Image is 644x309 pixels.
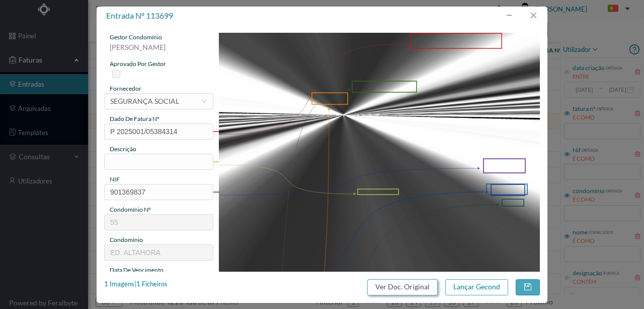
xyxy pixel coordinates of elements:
span: aprovado por gestor [110,60,166,68]
span: condomínio nº [110,206,151,213]
div: 1 Imagens | 1 Ficheiros [104,279,168,289]
span: fornecedor [110,85,141,92]
span: NIF [110,175,120,183]
button: Lançar Gecond [445,279,508,295]
span: condomínio [110,236,143,243]
i: icon: down [201,98,207,104]
span: dado de fatura nº [110,115,159,122]
span: data de vencimento [110,266,164,274]
button: PT [600,1,634,17]
div: SEGURANÇA SOCIAL [110,94,179,109]
button: Ver Doc. Original [367,279,438,295]
div: [PERSON_NAME] [104,42,213,59]
span: gestor condomínio [110,33,162,41]
span: entrada nº 113699 [106,11,173,20]
span: descrição [110,145,136,153]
